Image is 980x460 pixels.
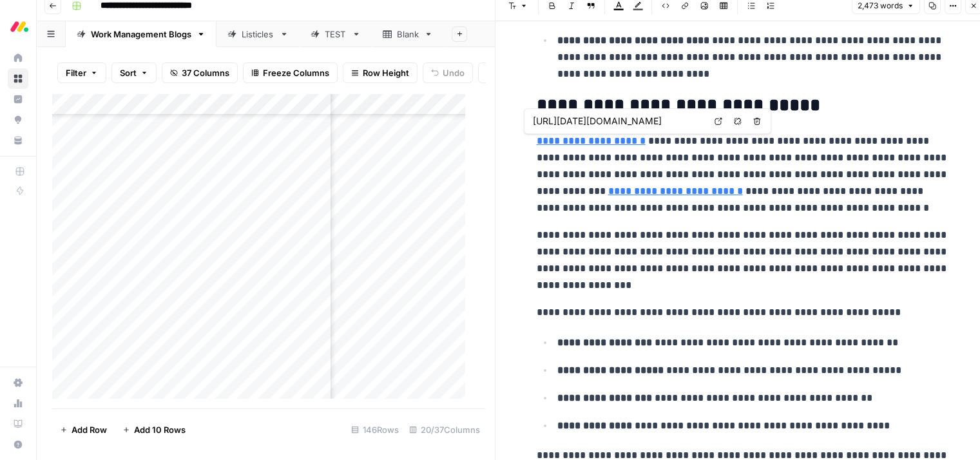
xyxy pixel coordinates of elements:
div: Blank [397,28,419,41]
a: Opportunities [8,110,28,130]
a: TEST [300,21,372,47]
div: TEST [325,28,347,41]
a: Your Data [8,130,28,151]
span: Add Row [72,423,107,436]
button: Filter [57,62,106,83]
a: Blank [372,21,444,47]
button: Add Row [52,419,115,440]
div: 20/37 Columns [404,419,485,440]
a: Browse [8,68,28,89]
span: Filter [66,66,86,79]
div: 146 Rows [346,419,404,440]
img: Monday.com Logo [8,15,31,38]
span: Add 10 Rows [134,423,186,436]
button: Sort [111,62,157,83]
a: Usage [8,393,28,414]
a: Learning Hub [8,414,28,434]
a: Work Management Blogs [66,21,216,47]
button: Workspace: Monday.com [8,10,28,43]
button: 37 Columns [162,62,238,83]
a: Insights [8,89,28,110]
button: Freeze Columns [243,62,338,83]
button: Undo [423,62,473,83]
a: Listicles [216,21,300,47]
span: Sort [120,66,137,79]
span: Freeze Columns [263,66,329,79]
span: Undo [443,66,465,79]
button: Row Height [343,62,418,83]
span: Row Height [363,66,409,79]
div: Work Management Blogs [91,28,191,41]
a: Settings [8,372,28,393]
span: 37 Columns [182,66,229,79]
button: Help + Support [8,434,28,455]
button: Add 10 Rows [115,419,193,440]
a: Home [8,48,28,68]
div: Listicles [242,28,274,41]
